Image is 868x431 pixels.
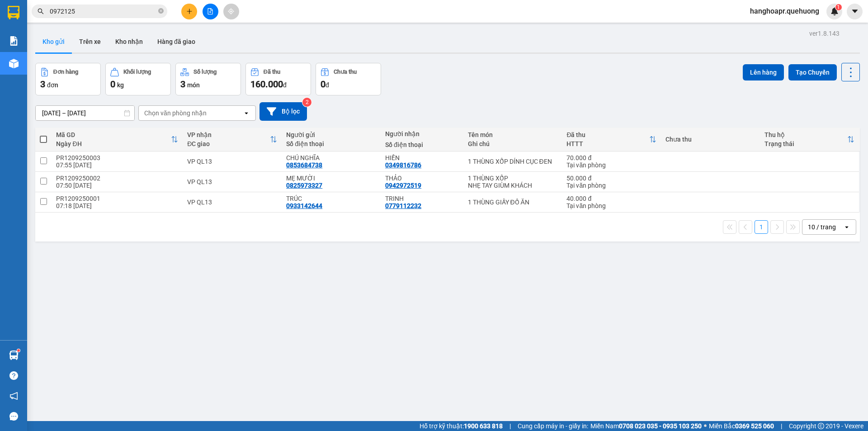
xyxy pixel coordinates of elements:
button: file-add [203,4,218,19]
div: Người nhận [385,130,458,137]
div: Số lượng [193,69,217,75]
button: Khối lượng0kg [105,63,171,95]
span: Hỗ trợ kỹ thuật: [420,421,503,431]
div: Thu hộ [764,131,847,138]
div: MẸ MƯỜI [286,175,376,182]
span: hanghoapr.quehuong [743,5,826,17]
span: aim [228,8,234,14]
div: Ghi chú [468,140,558,147]
div: VP QL13 [187,158,277,165]
div: 0853684738 [286,161,322,169]
div: 1 THÙNG XỐP DÍNH CỤC ĐEN [468,158,558,165]
div: 07:55 [DATE] [56,161,178,169]
button: Lên hàng [743,64,784,81]
div: Đã thu [566,131,649,138]
div: 0933142644 [286,202,322,209]
img: warehouse-icon [9,350,19,360]
button: Kho nhận [108,31,150,52]
sup: 2 [302,98,311,107]
input: Tìm tên, số ĐT hoặc mã đơn [50,6,156,16]
span: notification [9,392,18,400]
div: 07:50 [DATE] [56,182,178,189]
div: Trạng thái [764,140,847,147]
div: NHẸ TAY GIÙM KHÁCH [468,182,558,189]
span: | [509,421,511,431]
div: VP QL13 [187,199,277,206]
button: caret-down [847,4,863,19]
span: close-circle [158,8,164,14]
span: 0 [321,79,325,90]
div: ver 1.8.143 [809,28,840,38]
strong: 1900 633 818 [464,422,503,430]
button: plus [181,4,197,19]
th: Toggle SortBy [52,128,183,152]
div: Số điện thoại [385,141,458,148]
span: 3 [180,79,185,90]
div: Đã thu [264,69,280,75]
div: 10 / trang [808,223,836,232]
span: Miền Bắc [709,421,774,431]
button: Bộ lọc [259,102,307,121]
div: Tên món [468,131,558,138]
div: Chưa thu [334,69,357,75]
sup: 1 [835,4,842,10]
img: warehouse-icon [9,59,19,68]
div: 1 THÙNG XỐP [468,175,558,182]
span: món [187,81,200,89]
div: 0779112232 [385,202,421,209]
div: 0349816786 [385,161,421,169]
div: HIỀN [385,154,458,161]
div: Đơn hàng [53,69,78,75]
sup: 1 [17,349,20,352]
div: TRÚC [286,195,376,202]
div: 0825973327 [286,182,322,189]
span: plus [186,8,193,14]
div: 50.000 đ [566,175,656,182]
span: 160.000 [250,79,283,90]
span: caret-down [851,7,859,15]
img: logo-vxr [8,6,19,19]
span: đ [325,81,329,89]
span: message [9,412,18,421]
span: Cung cấp máy in - giấy in: [518,421,588,431]
div: TRINH [385,195,458,202]
div: 07:18 [DATE] [56,202,178,209]
div: 70.000 đ [566,154,656,161]
div: 40.000 đ [566,195,656,202]
div: Khối lượng [123,69,151,75]
span: copyright [818,423,824,429]
span: Miền Nam [590,421,702,431]
span: ⚪️ [704,424,707,428]
div: Tại văn phòng [566,161,656,169]
div: Ngày ĐH [56,140,171,147]
span: 1 [837,4,840,10]
span: file-add [207,8,213,14]
div: 0942972519 [385,182,421,189]
button: Chưa thu0đ [316,63,381,95]
div: Chọn văn phòng nhận [144,109,207,118]
div: Tại văn phòng [566,202,656,209]
button: Trên xe [72,31,108,52]
button: aim [223,4,239,19]
div: ĐC giao [187,140,270,147]
div: Mã GD [56,131,171,138]
div: PR1209250003 [56,154,178,161]
span: kg [117,81,124,89]
button: Tạo Chuyến [788,64,837,81]
span: đ [283,81,287,89]
th: Toggle SortBy [183,128,282,152]
div: 1 THÙNG GIẤY ĐỒ ĂN [468,199,558,206]
div: Số điện thoại [286,140,376,147]
span: search [38,8,44,14]
img: solution-icon [9,36,19,46]
span: close-circle [158,7,164,16]
div: Chưa thu [665,136,755,143]
button: Số lượng3món [175,63,241,95]
span: 0 [110,79,115,90]
div: Người gửi [286,131,376,138]
input: Select a date range. [36,106,134,120]
div: PR1209250002 [56,175,178,182]
span: | [781,421,782,431]
th: Toggle SortBy [562,128,661,152]
button: Kho gửi [35,31,72,52]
